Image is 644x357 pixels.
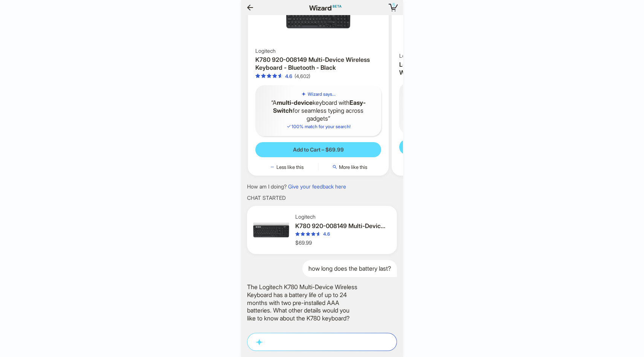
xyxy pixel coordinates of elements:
[261,99,375,122] q: A keyboard with for seamless typing across gadgets
[247,195,397,201] div: CHAT STARTED
[255,47,276,54] span: Logitech
[295,222,388,230] div: K780 920-008149 Multi-Device Wireless Keyboard - Bluetooth - Black
[247,206,397,254] div: K780 920-008149 Multi-Device Wireless Keyboard - Bluetooth - BlackLogitechK780 920-008149 Multi-D...
[253,212,289,248] img: K780 920-008149 Multi-Device Wireless Keyboard - Bluetooth - Black
[255,74,260,78] span: star
[273,99,366,114] b: Easy-Switch
[261,74,266,78] span: star
[276,164,304,170] span: Less like this
[306,232,310,236] span: star
[339,164,367,170] span: More like this
[277,99,313,106] b: multi-device
[293,146,344,153] span: Add to Cart – $69.99
[319,163,382,171] button: More like this
[255,56,381,72] h3: K780 920-008149 Multi-Device Wireless Keyboard - Bluetooth - Black
[286,124,351,129] span: 100 % match for your search!
[267,74,272,78] span: star
[295,231,330,237] div: 4.6 out of 5 stars
[308,91,336,97] h5: Wizard says...
[255,73,292,80] div: 4.6 out of 5 stars
[278,74,283,78] span: star
[302,260,397,277] div: how long does the battery last?
[285,73,292,80] div: 4.6
[288,183,346,190] a: Give your feedback here
[399,52,420,59] span: Logitech
[301,232,305,236] span: star
[323,231,330,237] div: 4.6
[295,73,310,80] div: (4,602)
[295,213,388,220] div: Logitech
[295,232,300,236] span: star
[399,61,525,77] h3: Logitech MX Mechanical Mini for Mac Wireless Illuminated Keyboard, Low-Profile Switches, Tactile ...
[272,74,277,78] span: star
[247,183,346,190] div: How am I doing?
[295,239,312,246] span: $69.99
[255,163,318,171] button: Less like this
[255,142,381,157] button: Add to Cart – $69.99
[247,283,360,322] div: The Logitech K780 Multi-Device Wireless Keyboard has a battery life of up to 24 months with two p...
[392,2,395,8] span: 5
[316,232,321,236] span: star
[311,232,316,236] span: star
